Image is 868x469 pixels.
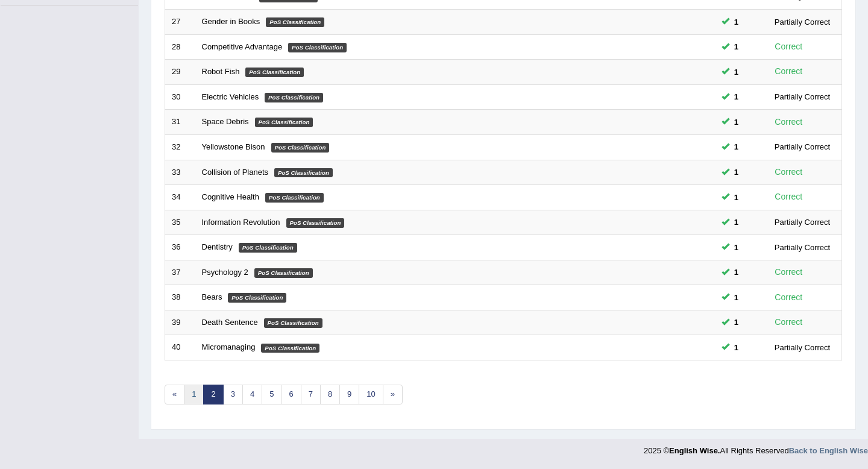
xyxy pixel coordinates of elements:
em: PoS Classification [265,93,323,102]
a: Dentistry [202,242,233,251]
td: 39 [165,310,195,335]
strong: English Wise. [669,446,720,455]
a: « [165,385,184,404]
em: PoS Classification [288,43,347,52]
a: Space Debris [202,117,249,126]
td: 30 [165,84,195,110]
div: Correct [770,291,808,304]
a: Bears [202,292,222,301]
span: You can still take this question [729,140,743,153]
span: You can still take this question [729,216,743,228]
td: 27 [165,10,195,35]
a: Death Sentence [202,318,258,327]
em: PoS Classification [274,168,333,178]
span: You can still take this question [729,266,743,279]
div: Partially Correct [770,90,835,103]
a: 10 [359,385,383,404]
span: You can still take this question [729,40,743,53]
td: 40 [165,335,195,360]
td: 38 [165,285,195,310]
a: 9 [339,385,359,404]
em: PoS Classification [286,218,345,228]
span: You can still take this question [729,316,743,329]
td: 33 [165,160,195,185]
em: PoS Classification [245,68,304,77]
span: You can still take this question [729,291,743,304]
div: Partially Correct [770,241,835,254]
div: Partially Correct [770,140,835,153]
em: PoS Classification [254,268,313,278]
a: » [383,385,403,404]
span: You can still take this question [729,66,743,78]
a: 7 [301,385,321,404]
div: Partially Correct [770,341,835,354]
a: 6 [281,385,301,404]
em: PoS Classification [255,118,313,127]
a: 4 [242,385,262,404]
a: Back to English Wise [789,446,868,455]
em: PoS Classification [271,143,330,153]
span: You can still take this question [729,90,743,103]
em: PoS Classification [264,318,322,328]
div: Correct [770,40,808,54]
a: Information Revolution [202,218,280,227]
a: Robot Fish [202,67,240,76]
div: Correct [770,190,808,204]
span: You can still take this question [729,241,743,254]
td: 36 [165,235,195,260]
span: You can still take this question [729,341,743,354]
a: 3 [223,385,243,404]
span: You can still take this question [729,116,743,128]
td: 34 [165,185,195,210]
div: Partially Correct [770,16,835,28]
a: Collision of Planets [202,168,269,177]
span: You can still take this question [729,16,743,28]
div: Correct [770,265,808,279]
td: 31 [165,110,195,135]
em: PoS Classification [239,243,297,253]
td: 32 [165,134,195,160]
em: PoS Classification [266,17,324,27]
a: Yellowstone Bison [202,142,265,151]
em: PoS Classification [228,293,286,303]
td: 37 [165,260,195,285]
span: You can still take this question [729,166,743,178]
a: 5 [262,385,281,404]
a: 8 [320,385,340,404]
a: Electric Vehicles [202,92,259,101]
a: Competitive Advantage [202,42,283,51]
em: PoS Classification [261,344,319,353]
div: 2025 © All Rights Reserved [644,439,868,456]
div: Correct [770,115,808,129]
div: Correct [770,65,808,78]
div: Partially Correct [770,216,835,228]
a: 2 [203,385,223,404]
a: Micromanaging [202,342,256,351]
div: Correct [770,315,808,329]
td: 29 [165,60,195,85]
a: 1 [184,385,204,404]
td: 28 [165,34,195,60]
div: Correct [770,165,808,179]
em: PoS Classification [265,193,324,203]
td: 35 [165,210,195,235]
a: Gender in Books [202,17,260,26]
span: You can still take this question [729,191,743,204]
a: Psychology 2 [202,268,248,277]
a: Cognitive Health [202,192,259,201]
